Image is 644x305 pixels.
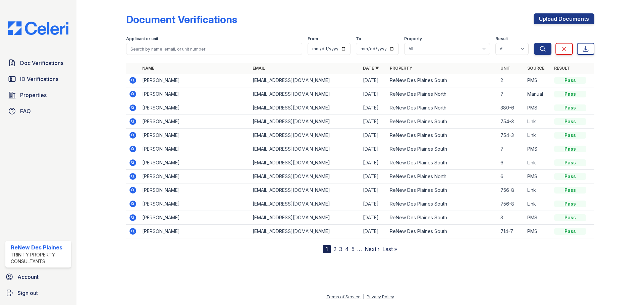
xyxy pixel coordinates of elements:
td: 6 [498,170,525,183]
td: [DATE] [360,197,387,211]
a: Account [3,270,74,284]
td: 7 [498,142,525,156]
td: [EMAIL_ADDRESS][DOMAIN_NAME] [250,197,360,211]
td: [DATE] [360,225,387,238]
td: [EMAIL_ADDRESS][DOMAIN_NAME] [250,183,360,197]
a: Upload Documents [534,13,594,24]
td: PMS [525,170,551,183]
td: [PERSON_NAME] [140,101,250,115]
td: ReNew Des Plaines North [387,101,497,115]
div: ReNew Des Plaines [11,243,68,251]
a: Result [554,66,570,71]
span: Doc Verifications [20,59,63,67]
td: PMS [525,101,551,115]
td: 380-6 [498,101,525,115]
td: [DATE] [360,170,387,183]
div: Pass [554,159,586,166]
td: [DATE] [360,142,387,156]
div: Pass [554,187,586,194]
td: [PERSON_NAME] [140,74,250,87]
td: PMS [525,142,551,156]
td: [PERSON_NAME] [140,115,250,129]
td: [EMAIL_ADDRESS][DOMAIN_NAME] [250,170,360,183]
td: 6 [498,156,525,170]
td: [EMAIL_ADDRESS][DOMAIN_NAME] [250,225,360,238]
a: Name [142,66,154,71]
a: 4 [345,246,349,252]
td: Link [525,183,551,197]
td: [PERSON_NAME] [140,142,250,156]
td: ReNew Des Plaines North [387,170,497,183]
td: ReNew Des Plaines South [387,129,497,142]
span: Sign out [17,289,38,297]
span: Properties [20,91,47,99]
a: Property [390,66,412,71]
div: 1 [323,245,331,253]
label: Applicant or unit [126,36,158,42]
td: 7 [498,87,525,101]
td: [PERSON_NAME] [140,87,250,101]
td: 756-8 [498,183,525,197]
div: Document Verifications [126,13,237,25]
td: [EMAIL_ADDRESS][DOMAIN_NAME] [250,74,360,87]
td: [DATE] [360,183,387,197]
td: ReNew Des Plaines South [387,211,497,225]
td: [PERSON_NAME] [140,183,250,197]
td: [DATE] [360,211,387,225]
span: FAQ [20,107,31,115]
a: Next › [365,246,380,252]
td: PMS [525,74,551,87]
td: [EMAIL_ADDRESS][DOMAIN_NAME] [250,87,360,101]
a: Source [527,66,544,71]
div: Trinity Property Consultants [11,251,68,265]
td: [DATE] [360,101,387,115]
div: Pass [554,91,586,97]
td: ReNew Des Plaines South [387,225,497,238]
div: Pass [554,214,586,221]
img: CE_Logo_Blue-a8612792a0a2168367f1c8372b55b34899dd931a85d93a1a3d3e32e68fde9ad4.png [3,21,74,35]
td: [PERSON_NAME] [140,211,250,225]
a: Privacy Policy [367,294,394,299]
div: Pass [554,228,586,235]
td: [PERSON_NAME] [140,197,250,211]
td: [EMAIL_ADDRESS][DOMAIN_NAME] [250,156,360,170]
a: Email [253,66,265,71]
span: Account [17,273,39,281]
td: [EMAIL_ADDRESS][DOMAIN_NAME] [250,211,360,225]
div: Pass [554,77,586,84]
a: ID Verifications [5,72,71,86]
a: 3 [339,246,342,252]
a: Sign out [3,286,74,300]
a: Last » [382,246,397,252]
td: ReNew Des Plaines South [387,156,497,170]
td: 2 [498,74,525,87]
td: Link [525,129,551,142]
a: Properties [5,88,71,102]
td: Link [525,115,551,129]
td: 714-7 [498,225,525,238]
div: Pass [554,104,586,111]
div: Pass [554,201,586,207]
td: ReNew Des Plaines South [387,142,497,156]
span: ID Verifications [20,75,58,83]
a: Unit [500,66,511,71]
td: ReNew Des Plaines South [387,115,497,129]
td: [PERSON_NAME] [140,156,250,170]
a: Date ▼ [363,66,379,71]
td: [EMAIL_ADDRESS][DOMAIN_NAME] [250,142,360,156]
td: ReNew Des Plaines South [387,74,497,87]
td: PMS [525,211,551,225]
a: Terms of Service [326,294,361,299]
span: … [357,245,362,253]
td: [EMAIL_ADDRESS][DOMAIN_NAME] [250,101,360,115]
td: ReNew Des Plaines South [387,183,497,197]
td: [DATE] [360,156,387,170]
td: [DATE] [360,129,387,142]
td: Link [525,156,551,170]
a: 2 [333,246,336,252]
label: Property [404,36,422,42]
label: To [356,36,361,42]
a: Doc Verifications [5,56,71,70]
td: ReNew Des Plaines South [387,197,497,211]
